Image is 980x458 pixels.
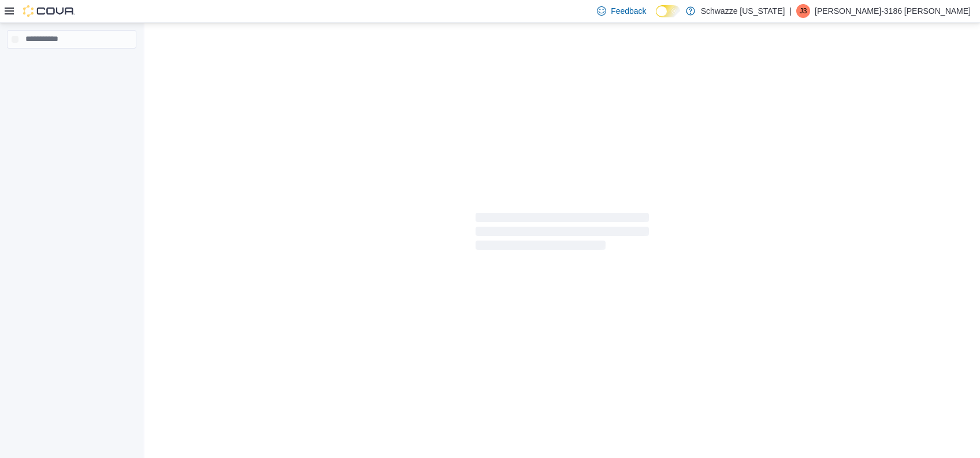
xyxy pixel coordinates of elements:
[800,4,807,18] span: J3
[789,4,792,18] p: |
[7,51,136,79] nav: Complex example
[701,4,785,18] p: Schwazze [US_STATE]
[476,215,649,252] span: Loading
[815,4,971,18] p: [PERSON_NAME]-3186 [PERSON_NAME]
[611,5,646,17] span: Feedback
[656,17,656,18] span: Dark Mode
[656,5,680,17] input: Dark Mode
[23,5,75,17] img: Cova
[796,4,810,18] div: Jessie-3186 Lorentz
